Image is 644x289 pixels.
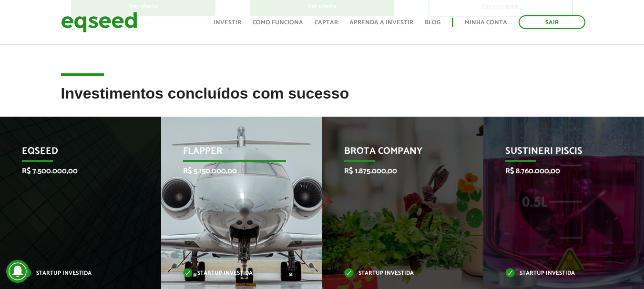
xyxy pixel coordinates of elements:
p: Flapper [183,146,286,162]
p: R$ 7.500.000,00 [22,167,125,176]
a: Captar [315,20,338,26]
a: Investir [214,20,241,26]
a: Sair [519,15,585,29]
p: Brota Company [344,146,447,162]
a: Minha conta [465,20,507,26]
img: EqSeed [61,10,137,35]
p: R$ 8.760.000,00 [505,167,608,176]
p: Startup investida [344,271,447,276]
p: R$ 1.875.000,00 [344,167,447,176]
p: EqSeed [22,146,125,162]
p: Startup investida [505,271,608,276]
p: Sustineri Piscis [505,146,608,162]
p: Startup investida [22,271,125,276]
h2: Investimentos concluídos com sucesso [61,85,583,116]
p: Startup investida [183,271,286,276]
p: R$ 5.150.000,00 [183,167,286,176]
a: Aprenda a investir [349,20,413,26]
a: Como funciona [253,20,303,26]
a: Blog [425,20,440,26]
